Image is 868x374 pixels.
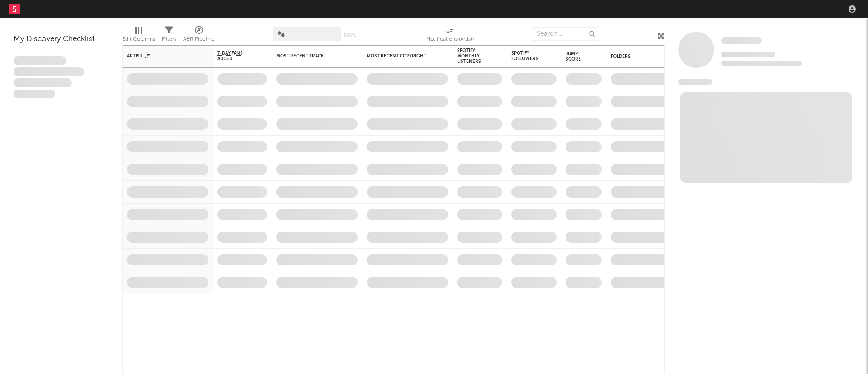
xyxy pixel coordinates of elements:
[162,34,176,45] div: Filters
[14,78,72,87] span: Praesent ac interdum
[566,51,588,62] div: Jump Score
[721,52,775,57] span: Tracking Since: [DATE]
[426,23,474,49] div: Notifications (Artist)
[183,34,215,45] div: A&R Pipeline
[367,53,434,59] div: Most Recent Copyright
[678,79,712,85] span: News Feed
[183,23,215,49] div: A&R Pipeline
[532,27,599,41] input: Search...
[344,33,356,38] button: Save
[457,48,489,64] div: Spotify Monthly Listeners
[721,61,802,66] span: 0 fans last week
[14,67,84,76] span: Integer aliquet in purus et
[162,23,176,49] div: Filters
[14,90,55,99] span: Aliquam viverra
[426,34,474,45] div: Notifications (Artist)
[127,53,195,59] div: Artist
[276,53,344,59] div: Most Recent Track
[14,56,66,65] span: Lorem ipsum dolor
[122,23,155,49] div: Edit Columns
[217,51,254,62] span: 7-Day Fans Added
[721,37,762,44] span: Some Artist
[14,34,108,45] div: My Discovery Checklist
[122,34,155,45] div: Edit Columns
[511,51,543,62] div: Spotify Followers
[611,54,679,59] div: Folders
[721,36,762,45] a: Some Artist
